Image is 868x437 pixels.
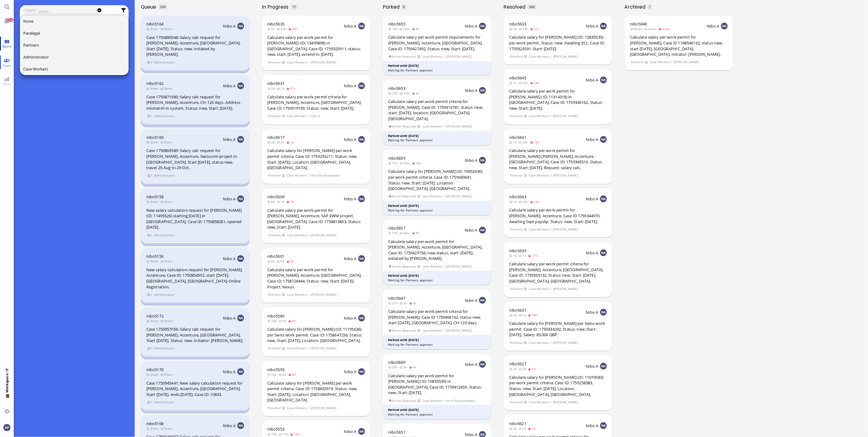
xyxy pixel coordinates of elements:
span: Queue [141,3,158,10]
span: 3d [267,140,277,144]
div: Calculate salary for [PERSON_NAME] (ID: 13835535) per work permit. Status: new. Awaiting ECL. Cas... [509,34,607,51]
span: Finished [268,173,280,178]
span: Finished [268,60,280,65]
span: Nibo A [223,23,236,29]
span: Nibo A [586,23,599,29]
span: 7d [286,199,296,204]
span: 7d [277,199,286,204]
span: nibo5635 [267,21,284,27]
span: / [444,124,445,129]
button: None [20,15,129,27]
span: [PERSON_NAME] [311,292,336,297]
a: nibo5643 [509,194,526,199]
label: Team: [25,7,36,13]
span: Action Required [389,194,416,199]
img: NA [600,196,607,202]
span: 23h [519,199,530,204]
span: / [550,173,552,178]
div: Parked until [DATE] [388,203,486,208]
span: view 1 items [147,233,153,238]
div: New salary calculation request for [PERSON_NAME] (ID: 11495526) starting [DATE] in [GEOGRAPHIC_DA... [146,207,244,230]
span: Administrator [154,292,175,297]
span: 71 [292,5,296,9]
span: [PERSON_NAME] [674,59,699,65]
a: nibo5655 [388,21,405,27]
span: Nibo A [223,137,236,142]
span: 1d [519,253,528,258]
span: 3mon [146,86,160,90]
div: New salary calculation request for [PERSON_NAME], Accenture, Case ID: 1750854592, start [DATE], [... [146,267,244,290]
span: In progress [262,3,291,10]
img: NA [479,227,486,234]
span: view 1 items [147,60,153,65]
span: Resolved [504,3,528,10]
img: NA [358,136,365,143]
img: NA [600,77,607,83]
span: Case Workers [287,173,307,178]
span: nibo5633 [509,21,526,27]
span: 15h [530,140,541,144]
span: 1d [509,253,519,258]
span: Action Required [389,264,416,269]
span: Partners [23,42,39,48]
img: NA [600,363,607,370]
span: Case Workers [422,264,443,269]
span: / [671,59,673,65]
span: 4mon [644,27,658,31]
span: 3mon [160,86,175,90]
span: nibo5639 [509,248,526,253]
span: 17h [528,253,539,258]
span: nibo5553 [267,426,284,432]
a: nibo5158 [146,194,163,199]
div: Parked until [DATE] [388,273,486,278]
span: Finished [509,286,522,291]
span: Action Required [389,54,416,59]
div: Case 1750871980: Salary calc request for [PERSON_NAME], Accenture, CH-120 days. Address mismatch ... [146,94,244,111]
span: Den E [311,113,320,119]
span: Action Required [389,124,416,129]
a: nibo5164 [146,21,163,27]
span: Case Workers [422,194,443,199]
span: Nibo A [344,196,357,202]
span: Administrator [154,113,175,119]
a: nibo5601 [267,253,284,259]
span: 2d [277,140,286,144]
span: nibo5631 [267,81,284,86]
span: / [550,286,552,291]
span: 174 [8,18,13,22]
span: 9h [412,231,421,235]
span: 29m [400,91,412,95]
span: 308 [529,5,535,9]
span: nibo5627 [509,361,526,367]
span: [PERSON_NAME] [553,227,578,232]
span: Case Workers [528,173,549,178]
span: Finished [509,113,522,119]
span: 3mon [160,140,175,144]
span: 3mon [160,27,175,31]
span: Nibo A [223,196,236,202]
span: Case Workers [287,292,307,297]
img: NA [237,136,244,143]
div: Calculate salary per work permit for [PERSON_NAME] (ID: 13499898) in [GEOGRAPHIC_DATA]. Case ID: ... [267,35,365,57]
span: / [308,60,310,65]
div: Case 1750880948: Salary calc request for [PERSON_NAME], Accenture, [GEOGRAPHIC_DATA]. Start [DATE... [146,35,244,57]
span: / [308,113,310,119]
span: Finished [509,173,522,178]
span: 1 [649,5,651,9]
span: Case Workers [422,124,443,129]
span: Finished [509,54,522,59]
span: 14h [530,199,541,204]
span: nibo5641 [509,135,526,140]
div: Case 1750863589: Salary calc request for [PERSON_NAME], Accenture, Swisscom project in [GEOGRAPHI... [146,148,244,170]
span: Paralegal [23,30,40,36]
img: NA [358,196,365,202]
a: nibo5156 [146,253,163,259]
img: NA [237,255,244,262]
span: 14h [530,81,541,85]
span: Administrator [154,60,175,65]
a: nibo5659 [388,155,405,161]
div: Calculate salary per work permit requirements for [PERSON_NAME], Accenture, [GEOGRAPHIC_DATA]. Ca... [388,34,486,51]
a: nibo5046 [630,21,647,27]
